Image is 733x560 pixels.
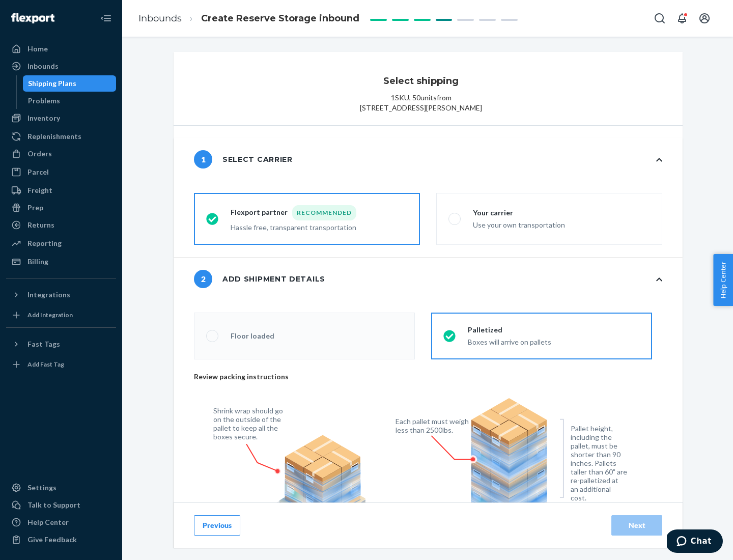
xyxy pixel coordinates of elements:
p: 1 SKU , 50 units from [391,93,452,103]
div: Flexport partner [231,205,356,220]
a: Returns [6,217,116,233]
div: Home [27,44,48,54]
div: Replenishments [27,131,81,142]
iframe: Opens a widget where you can chat to one of our agents [667,529,723,555]
div: Recommended [292,205,356,220]
button: Select shipping1SKU, 50unitsfrom[STREET_ADDRESS][PERSON_NAME] [174,52,683,125]
div: Fast Tags [27,339,60,349]
div: Shipping Plans [28,78,76,89]
div: Use your own transportation [473,218,565,230]
button: Integrations [6,287,116,303]
button: Previous [194,515,240,536]
a: Billing [6,254,116,270]
span: [STREET_ADDRESS][PERSON_NAME] [360,103,482,113]
div: Talk to Support [27,500,80,510]
h3: Select shipping [383,74,459,88]
div: Palletized [468,325,551,335]
a: Add Integration [6,307,116,323]
p: Review packing instructions [194,372,652,382]
div: Hassle free, transparent transportation [231,220,356,233]
figcaption: Each pallet must weigh less than 2500lbs. [396,417,471,434]
div: Add Integration [27,311,73,319]
div: Floor loaded [231,331,274,341]
a: Freight [6,182,116,199]
div: Add shipment details [194,270,325,288]
button: Fast Tags [6,336,116,352]
div: Add Fast Tag [27,360,64,369]
img: Flexport logo [11,13,54,23]
div: Prep [27,203,43,213]
a: Inbounds [6,58,116,74]
span: 2 [194,270,212,288]
button: Open notifications [672,8,692,29]
div: Help Center [27,517,69,527]
a: Shipping Plans [23,75,117,92]
button: Next [611,515,662,536]
div: Billing [27,257,48,267]
div: Orders [27,149,52,159]
figcaption: Pallet height, including the pallet, must be shorter than 90 inches. Pallets taller than 60" are ... [571,424,627,502]
div: Integrations [27,290,70,300]
a: Home [6,41,116,57]
a: Inbounds [138,13,182,24]
div: Your carrier [473,208,565,218]
a: Reporting [6,235,116,251]
div: Inventory [27,113,60,123]
div: Reporting [27,238,62,248]
div: Select carrier [194,150,293,169]
button: Open account menu [694,8,715,29]
div: Problems [28,96,60,106]
a: Orders [6,146,116,162]
a: Settings [6,480,116,496]
span: 1 [194,150,212,169]
button: Talk to Support [6,497,116,513]
div: Next [620,520,654,530]
div: Parcel [27,167,49,177]
a: Inventory [6,110,116,126]
figcaption: Shrink wrap should go on the outside of the pallet to keep all the boxes secure. [213,406,289,441]
button: Open Search Box [650,8,670,29]
a: Replenishments [6,128,116,145]
div: Boxes will arrive on pallets [468,335,551,347]
div: Settings [27,483,57,493]
div: Give Feedback [27,535,77,545]
a: Help Center [6,514,116,530]
div: Returns [27,220,54,230]
a: Add Fast Tag [6,356,116,373]
a: Parcel [6,164,116,180]
div: Inbounds [27,61,59,71]
button: Give Feedback [6,531,116,548]
span: Create Reserve Storage inbound [201,13,359,24]
button: Help Center [713,254,733,306]
ol: breadcrumbs [130,4,368,34]
a: Problems [23,93,117,109]
button: Close Navigation [96,8,116,29]
div: Freight [27,185,52,195]
a: Prep [6,200,116,216]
